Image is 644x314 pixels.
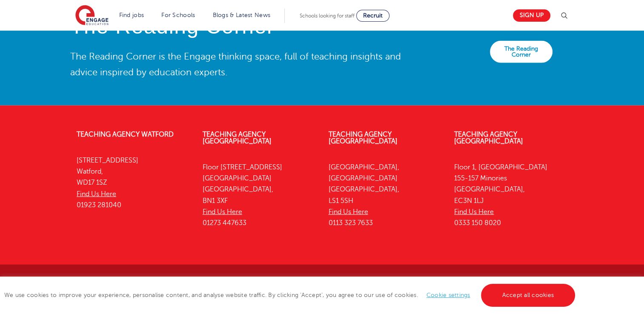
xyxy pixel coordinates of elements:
p: Floor [STREET_ADDRESS] [GEOGRAPHIC_DATA] [GEOGRAPHIC_DATA], BN1 3XF 01273 447633 [203,162,316,229]
a: Teaching Agency Watford [77,131,174,138]
a: Find Us Here [454,208,494,216]
a: Find Us Here [203,208,242,216]
a: Recruit [356,10,389,22]
p: The Reading Corner is the Engage thinking space, full of teaching insights and advice inspired by... [70,49,407,80]
a: Teaching Agency [GEOGRAPHIC_DATA] [329,131,398,145]
a: Cookie settings [426,292,470,298]
a: Sign up [513,9,550,22]
a: Find Us Here [329,208,368,216]
img: Engage Education [75,5,109,26]
span: We use cookies to improve your experience, personalise content, and analyse website traffic. By c... [4,292,577,298]
span: Schools looking for staff [300,13,355,19]
a: The Reading Corner [490,41,552,63]
a: Teaching Agency [GEOGRAPHIC_DATA] [454,131,523,145]
a: Teaching Agency [GEOGRAPHIC_DATA] [203,131,272,145]
a: Accept all cookies [481,284,575,307]
p: [GEOGRAPHIC_DATA], [GEOGRAPHIC_DATA] [GEOGRAPHIC_DATA], LS1 5SH 0113 323 7633 [329,162,442,229]
a: Find jobs [119,12,144,18]
a: Find Us Here [77,190,116,198]
a: Blogs & Latest News [213,12,271,18]
a: For Schools [161,12,195,18]
p: Floor 1, [GEOGRAPHIC_DATA] 155-157 Minories [GEOGRAPHIC_DATA], EC3N 1LJ 0333 150 8020 [454,162,567,229]
p: [STREET_ADDRESS] Watford, WD17 1SZ 01923 281040 [77,155,190,211]
span: Recruit [363,12,383,19]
